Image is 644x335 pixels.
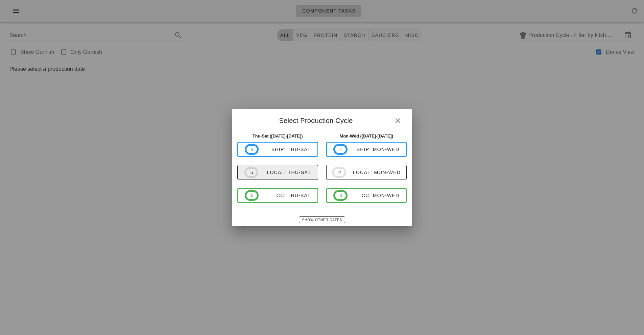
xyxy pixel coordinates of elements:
[237,188,318,203] button: 6CC: Thu-Sat
[326,142,407,157] button: 1ship: Mon-Wed
[237,142,318,157] button: 4ship: Thu-Sat
[251,192,253,199] span: 6
[251,146,253,153] span: 4
[302,218,342,222] span: Show Other Dates
[253,133,303,139] strong: Thu-Sat ([DATE]-[DATE])
[340,133,393,139] strong: Mon-Wed ([DATE]-[DATE])
[339,146,342,153] span: 1
[250,169,253,176] span: 5
[339,192,342,199] span: 3
[346,170,401,175] div: local: Mon-Wed
[326,165,407,180] button: 2local: Mon-Wed
[232,109,412,130] div: Select Production Cycle
[237,165,318,180] button: 5local: Thu-Sat
[259,147,311,152] div: ship: Thu-Sat
[348,147,400,152] div: ship: Mon-Wed
[348,193,400,198] div: CC: Mon-Wed
[259,193,311,198] div: CC: Thu-Sat
[338,169,340,176] span: 2
[326,188,407,203] button: 3CC: Mon-Wed
[299,216,345,223] button: Show Other Dates
[258,170,311,175] div: local: Thu-Sat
